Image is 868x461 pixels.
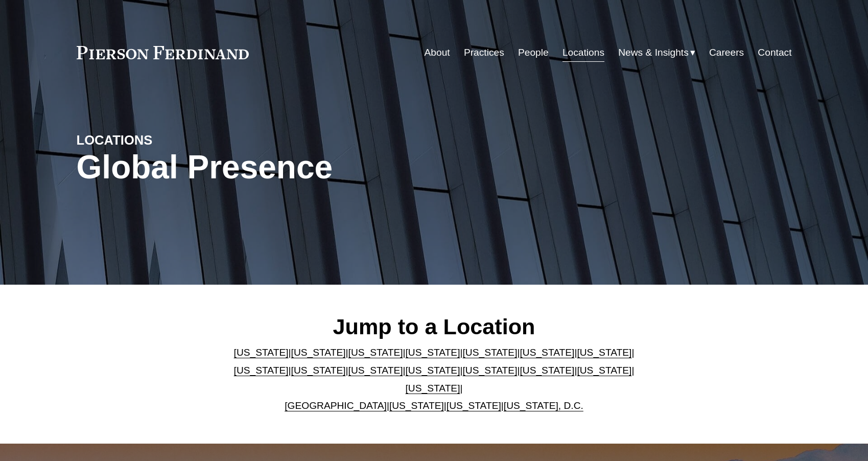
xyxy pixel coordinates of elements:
[520,347,574,358] a: [US_STATE]
[77,149,553,186] h1: Global Presence
[291,365,346,376] a: [US_STATE]
[406,383,460,394] a: [US_STATE]
[425,43,450,62] a: About
[464,43,504,62] a: Practices
[348,365,403,376] a: [US_STATE]
[462,347,517,358] a: [US_STATE]
[406,365,460,376] a: [US_STATE]
[234,347,289,358] a: [US_STATE]
[709,43,744,62] a: Careers
[520,365,574,376] a: [US_STATE]
[462,365,517,376] a: [US_STATE]
[225,313,643,340] h2: Jump to a Location
[577,347,631,358] a: [US_STATE]
[348,347,403,358] a: [US_STATE]
[518,43,549,62] a: People
[562,43,604,62] a: Locations
[225,344,643,414] p: | | | | | | | | | | | | | | | | | |
[618,44,689,62] span: News & Insights
[618,43,695,62] a: folder dropdown
[285,400,387,411] a: [GEOGRAPHIC_DATA]
[291,347,346,358] a: [US_STATE]
[389,400,444,411] a: [US_STATE]
[577,365,631,376] a: [US_STATE]
[234,365,289,376] a: [US_STATE]
[447,400,501,411] a: [US_STATE]
[77,132,255,148] h4: LOCATIONS
[504,400,583,411] a: [US_STATE], D.C.
[406,347,460,358] a: [US_STATE]
[758,43,791,62] a: Contact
